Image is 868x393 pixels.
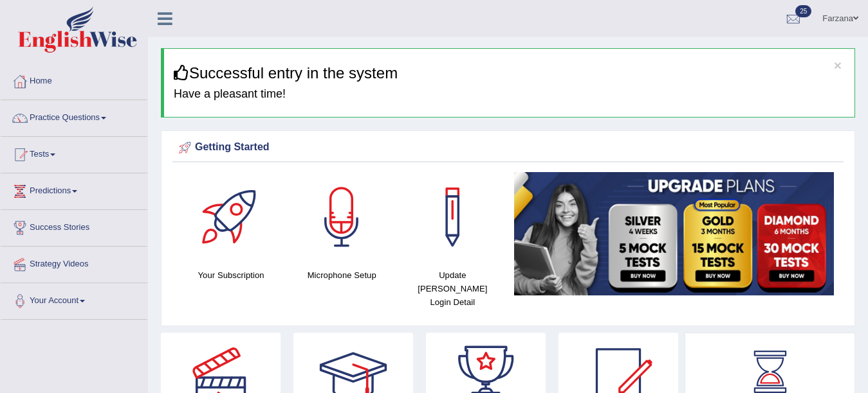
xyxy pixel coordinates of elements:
a: Tests [1,137,147,169]
a: Home [1,64,147,96]
a: Predictions [1,173,147,205]
h4: Microphone Setup [293,268,391,282]
h4: Update [PERSON_NAME] Login Detail [403,268,501,309]
div: Getting Started [176,138,840,157]
h4: Your Subscription [182,268,280,282]
h4: Have a pleasant time! [174,88,845,101]
button: × [834,58,842,72]
span: 25 [795,5,811,17]
img: small5.jpg [514,172,834,295]
a: Success Stories [1,210,147,242]
h3: Successful entry in the system [174,65,845,82]
a: Strategy Videos [1,247,147,279]
a: Practice Questions [1,100,147,132]
a: Your Account [1,283,147,315]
